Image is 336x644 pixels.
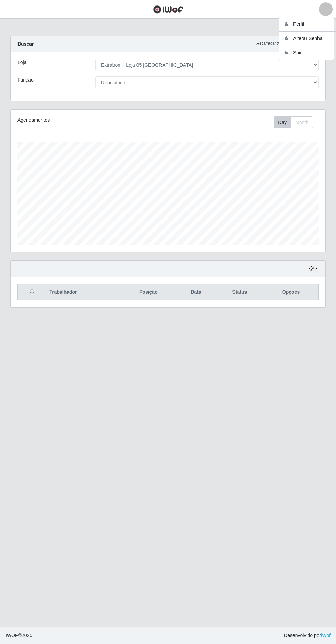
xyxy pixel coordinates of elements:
[5,632,34,639] span: © 2025 .
[284,632,331,639] span: Desenvolvido por
[176,284,215,300] th: Data
[264,284,318,300] th: Opções
[17,41,34,47] strong: Buscar
[256,41,310,45] i: Recarregando em 7 segundos...
[321,633,331,638] a: iWof
[120,284,176,300] th: Posição
[17,76,34,84] label: Função
[17,59,26,66] label: Loja
[291,116,313,128] button: Month
[274,116,291,128] button: Day
[274,116,319,128] div: Toolbar with button groups
[17,116,137,124] div: Agendamentos
[274,116,313,128] div: First group
[153,5,183,14] img: CoreUI Logo
[45,284,120,300] th: Trabalhador
[5,633,18,638] span: IWOF
[216,284,264,300] th: Status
